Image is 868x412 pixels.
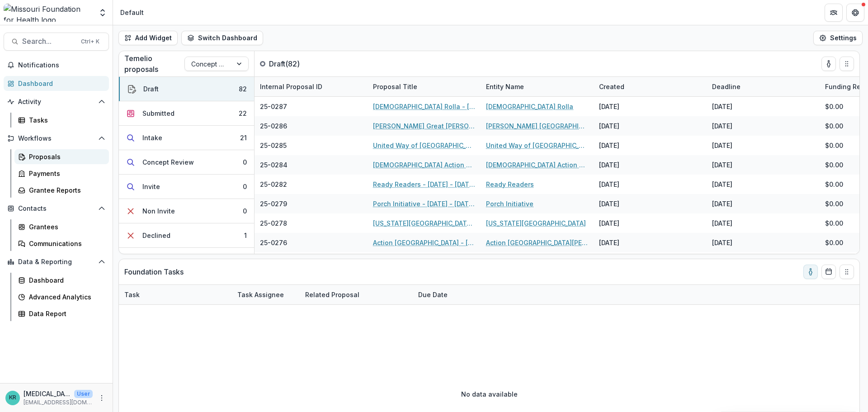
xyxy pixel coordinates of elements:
[119,101,254,126] button: Submitted22
[4,255,109,269] button: Open Data & Reporting
[119,126,254,150] button: Intake21
[599,141,619,150] div: [DATE]
[14,306,109,321] a: Data Report
[368,82,423,91] div: Proposal Title
[143,84,159,94] div: Draft
[9,395,16,401] div: Kyra Robinson
[232,285,300,304] div: Task Assignee
[142,109,175,118] div: Submitted
[373,102,475,111] a: [DEMOGRAPHIC_DATA] Rolla - [DATE] - [DATE] Request for Concept Papers
[825,199,843,208] span: $0.00
[260,238,287,247] span: 25-0276
[255,77,368,96] div: Internal Proposal ID
[29,309,102,318] div: Data Report
[4,95,109,109] button: Open Activity
[599,121,619,131] div: [DATE]
[14,289,109,304] a: Advanced Analytics
[14,166,109,181] a: Payments
[24,389,71,398] p: [MEDICAL_DATA][PERSON_NAME]
[373,160,475,170] a: [DEMOGRAPHIC_DATA] Action Ministries - [DATE] - [DATE] Request for Concept Papers
[846,4,864,22] button: Get Help
[840,265,854,279] button: Drag
[142,133,162,142] div: Intake
[124,266,184,277] p: Foundation Tasks
[825,238,843,247] span: $0.00
[373,121,475,131] a: [PERSON_NAME] Great [PERSON_NAME] - [DATE] - [DATE] Request for Concept Papers
[29,275,102,285] div: Dashboard
[712,199,732,208] div: [DATE]
[825,102,843,111] span: $0.00
[14,236,109,251] a: Communications
[260,199,287,208] span: 25-0279
[486,238,588,247] a: Action [GEOGRAPHIC_DATA][PERSON_NAME]
[486,121,588,131] a: [PERSON_NAME] [GEOGRAPHIC_DATA][PERSON_NAME]
[594,82,630,91] div: Created
[260,102,287,111] span: 25-0287
[14,219,109,234] a: Grantees
[239,84,247,94] div: 82
[14,149,109,164] a: Proposals
[712,121,732,131] div: [DATE]
[707,82,746,91] div: Deadline
[4,76,109,91] a: Dashboard
[707,77,820,96] div: Deadline
[240,133,247,142] div: 21
[461,389,518,399] p: No data available
[255,82,328,91] div: Internal Proposal ID
[4,4,93,22] img: Missouri Foundation for Health logo
[243,206,247,216] div: 0
[142,231,170,240] div: Declined
[481,77,594,96] div: Entity Name
[594,77,707,96] div: Created
[486,141,588,150] a: United Way of [GEOGRAPHIC_DATA][PERSON_NAME]
[14,183,109,198] a: Grantee Reports
[18,62,105,69] span: Notifications
[825,4,843,22] button: Partners
[300,285,413,304] div: Related Proposal
[29,239,102,248] div: Communications
[712,160,732,170] div: [DATE]
[118,31,178,45] button: Add Widget
[119,77,254,101] button: Draft82
[260,218,287,228] span: 25-0278
[119,223,254,248] button: Declined1
[599,218,619,228] div: [DATE]
[269,58,337,69] p: Draft ( 82 )
[413,285,481,304] div: Due Date
[14,113,109,128] a: Tasks
[825,121,843,131] span: $0.00
[825,160,843,170] span: $0.00
[142,182,160,191] div: Invite
[825,218,843,228] span: $0.00
[18,205,94,213] span: Contacts
[18,135,94,142] span: Workflows
[368,77,481,96] div: Proposal Title
[825,141,843,150] span: $0.00
[142,157,194,167] div: Concept Review
[29,169,102,178] div: Payments
[96,393,107,403] button: More
[4,33,109,51] button: Search...
[260,141,287,150] span: 25-0285
[599,238,619,247] div: [DATE]
[79,37,101,47] div: Ctrl + K
[840,57,854,71] button: Drag
[243,182,247,191] div: 0
[29,115,102,125] div: Tasks
[119,199,254,223] button: Non Invite0
[22,37,75,46] span: Search...
[260,180,287,189] span: 25-0282
[29,152,102,161] div: Proposals
[599,180,619,189] div: [DATE]
[373,180,475,189] a: Ready Readers - [DATE] - [DATE] Request for Concept Papers
[373,218,475,228] a: [US_STATE][GEOGRAPHIC_DATA] - [DATE] - [DATE] Request for Concept Papers
[712,238,732,247] div: [DATE]
[18,79,102,88] div: Dashboard
[243,157,247,167] div: 0
[124,53,184,75] p: Temelio proposals
[486,218,586,228] a: [US_STATE][GEOGRAPHIC_DATA]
